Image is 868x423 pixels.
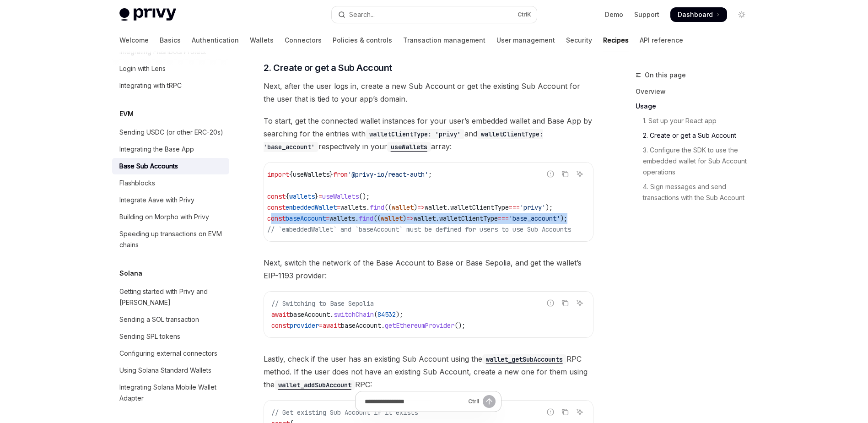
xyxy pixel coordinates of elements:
input: Ask a question... [365,391,464,412]
span: await [271,310,290,319]
a: Integrating with tRPC [112,77,229,94]
div: Building on Morpho with Privy [119,211,209,222]
span: wallet [381,214,403,222]
span: const [267,214,286,222]
span: . [355,214,359,222]
a: Wallets [250,29,274,51]
span: } [315,192,318,201]
div: Configuring external connectors [119,348,217,359]
span: } [329,170,333,179]
span: 84532 [377,310,396,319]
span: baseAccount [290,310,330,319]
button: Ask AI [574,297,586,309]
span: embeddedWallet [286,203,337,211]
span: ) [403,214,406,222]
a: Integrating the Base App [112,141,229,157]
span: ( [374,310,377,319]
code: wallet_addSubAccount [275,380,355,390]
span: const [267,203,286,211]
a: Overview [636,84,756,99]
button: Ask AI [574,168,586,180]
span: Next, switch the network of the Base Account to Base or Base Sepolia, and get the wallet’s EIP-11... [264,256,593,282]
a: Authentication [192,29,239,51]
a: Getting started with Privy and [PERSON_NAME] [112,283,229,311]
span: // `embeddedWallet` and `baseAccount` must be defined for users to use Sub Accounts [267,225,571,233]
a: Base Sub Accounts [112,158,229,174]
div: Search... [349,9,375,20]
span: import [267,170,289,179]
span: wallet [425,203,447,211]
a: Integrate Aave with Privy [112,192,229,208]
span: wallet [392,203,414,211]
a: Flashblocks [112,175,229,191]
button: Report incorrect code [545,168,556,180]
span: (); [454,321,465,330]
span: (( [373,214,381,222]
button: Copy the contents from the code block [559,168,571,180]
span: === [498,214,509,222]
a: Recipes [603,29,629,51]
div: Speeding up transactions on EVM chains [119,228,224,250]
a: Using Solana Standard Wallets [112,362,229,379]
a: API reference [640,29,683,51]
span: wallets [329,214,355,222]
a: wallet_getSubAccounts [482,354,566,363]
div: Getting started with Privy and [PERSON_NAME] [119,286,224,308]
a: Sending USDC (or other ERC-20s) [112,124,229,141]
span: wallets [340,203,366,211]
span: 'privy' [520,203,545,211]
span: { [286,192,289,201]
span: === [509,203,520,211]
span: useWallets [322,192,359,201]
div: Base Sub Accounts [119,161,178,172]
span: { [289,170,293,179]
a: Sending SPL tokens [112,328,229,345]
a: Support [634,10,659,19]
span: '@privy-io/react-auth' [348,170,428,179]
a: Configuring external connectors [112,345,229,362]
button: Send message [483,395,496,408]
a: Policies & controls [333,29,392,51]
a: Sending a SOL transaction [112,311,229,328]
div: Flashblocks [119,178,155,189]
span: (( [384,203,392,211]
a: Transaction management [403,29,485,51]
div: Sending SPL tokens [119,331,180,342]
span: await [323,321,341,330]
span: 'base_account' [509,214,560,222]
span: // Switching to Base Sepolia [271,299,374,308]
span: ); [545,203,553,211]
span: from [333,170,348,179]
span: (); [359,192,370,201]
button: Open search [332,6,537,23]
span: => [417,203,425,211]
a: useWallets [387,142,431,151]
a: Basics [160,29,181,51]
a: Login with Lens [112,60,229,77]
span: = [318,192,322,201]
span: useWallets [293,170,329,179]
span: baseAccount [341,321,381,330]
div: Integrating Solana Mobile Wallet Adapter [119,382,224,404]
code: walletClientType: 'privy' [366,129,464,139]
div: Sending USDC (or other ERC-20s) [119,127,223,138]
a: Welcome [119,29,149,51]
span: Dashboard [678,10,713,19]
a: Speeding up transactions on EVM chains [112,226,229,253]
span: find [370,203,384,211]
span: find [359,214,373,222]
button: Report incorrect code [545,297,556,309]
h5: Solana [119,268,142,279]
a: Building on Morpho with Privy [112,209,229,225]
span: . [330,310,334,319]
button: Copy the contents from the code block [559,297,571,309]
span: Lastly, check if the user has an existing Sub Account using the RPC method. If the user does not ... [264,352,593,391]
span: = [319,321,323,330]
span: . [366,203,370,211]
span: = [326,214,329,222]
a: Demo [605,10,623,19]
span: provider [290,321,319,330]
span: ); [560,214,567,222]
div: Using Solana Standard Wallets [119,365,211,376]
span: . [436,214,439,222]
